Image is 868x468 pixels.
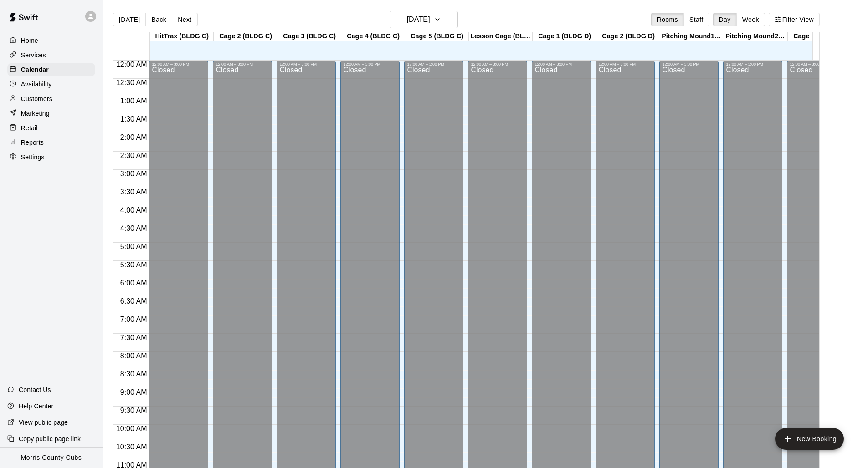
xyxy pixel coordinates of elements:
[7,63,95,76] a: Calendar
[736,13,765,26] button: Week
[118,388,149,396] span: 9:00 AM
[713,13,737,26] button: Day
[118,97,149,105] span: 1:00 AM
[7,92,95,106] a: Customers
[150,32,214,41] div: HitTrax (BLDG C)
[7,77,95,91] a: Availability
[118,407,149,414] span: 9:30 AM
[683,13,709,26] button: Staff
[788,32,852,41] div: Cage 3 (BLDG D)
[651,13,684,26] button: Rooms
[533,32,596,41] div: Cage 1 (BLDG D)
[21,138,44,147] p: Reports
[596,32,660,41] div: Cage 2 (BLDG D)
[341,32,405,41] div: Cage 4 (BLDG C)
[21,65,49,74] p: Calendar
[775,428,844,450] button: add
[118,297,149,305] span: 6:30 AM
[19,418,68,427] p: View public page
[118,206,149,214] span: 4:00 AM
[114,61,149,68] span: 12:00 AM
[118,334,149,341] span: 7:30 AM
[469,32,533,41] div: Lesson Cage (BLDG C)
[21,109,50,118] p: Marketing
[7,136,95,149] a: Reports
[113,13,146,26] button: [DATE]
[118,261,149,269] span: 5:30 AM
[7,34,95,47] a: Home
[19,434,81,443] p: Copy public page link
[21,36,38,45] p: Home
[145,13,172,26] button: Back
[769,13,820,26] button: Filter View
[118,188,149,196] span: 3:30 AM
[19,385,51,394] p: Contact Us
[7,150,95,164] a: Settings
[405,32,469,41] div: Cage 5 (BLDG C)
[21,51,46,60] p: Services
[724,32,788,41] div: Pitching Mound2 (BLDG D)
[118,279,149,287] span: 6:00 AM
[114,79,149,86] span: 12:30 AM
[216,62,269,66] div: 12:00 AM – 3:00 PM
[118,170,149,178] span: 3:00 AM
[7,107,95,120] a: Marketing
[114,443,149,451] span: 10:30 AM
[598,62,652,66] div: 12:00 AM – 3:00 PM
[21,153,45,162] p: Settings
[277,32,341,41] div: Cage 3 (BLDG C)
[118,133,149,141] span: 2:00 AM
[21,80,52,89] p: Availability
[118,370,149,378] span: 8:30 AM
[660,32,724,41] div: Pitching Mound1 (BLDG D)
[21,94,52,103] p: Customers
[118,224,149,232] span: 4:30 AM
[407,13,430,26] h6: [DATE]
[21,123,38,132] p: Retail
[279,62,333,66] div: 12:00 AM – 3:00 PM
[7,121,95,135] a: Retail
[726,62,780,66] div: 12:00 AM – 3:00 PM
[118,315,149,323] span: 7:00 AM
[118,152,149,159] span: 2:30 AM
[118,243,149,250] span: 5:00 AM
[471,62,524,66] div: 12:00 AM – 3:00 PM
[118,115,149,123] span: 1:30 AM
[534,62,588,66] div: 12:00 AM – 3:00 PM
[790,62,843,66] div: 12:00 AM – 3:00 PM
[152,62,205,66] div: 12:00 AM – 3:00 PM
[21,453,82,463] p: Morris County Cubs
[7,48,95,62] a: Services
[118,352,149,360] span: 8:00 AM
[19,402,53,411] p: Help Center
[662,62,716,66] div: 12:00 AM – 3:00 PM
[390,11,458,28] button: [DATE]
[343,62,397,66] div: 12:00 AM – 3:00 PM
[407,62,461,66] div: 12:00 AM – 3:00 PM
[214,32,277,41] div: Cage 2 (BLDG C)
[172,13,197,26] button: Next
[114,425,149,432] span: 10:00 AM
